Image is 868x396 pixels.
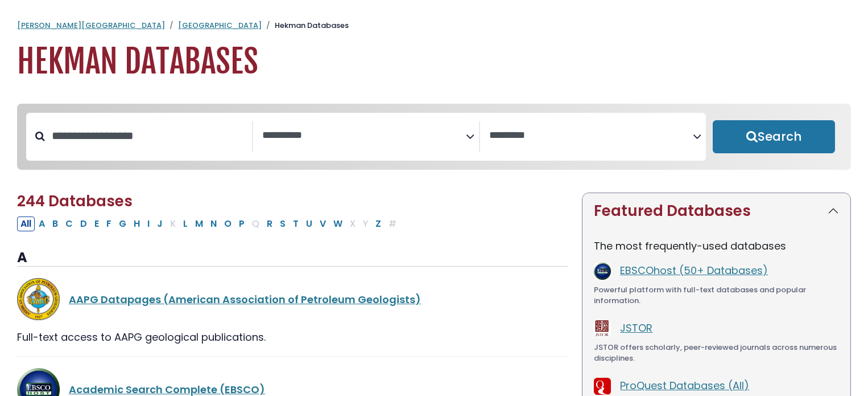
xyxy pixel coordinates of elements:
h1: Hekman Databases [17,43,851,81]
a: [GEOGRAPHIC_DATA] [178,20,262,31]
li: Hekman Databases [262,20,349,31]
nav: breadcrumb [17,20,851,31]
button: Filter Results U [303,217,316,231]
a: [PERSON_NAME][GEOGRAPHIC_DATA] [17,20,165,31]
button: Filter Results B [49,217,61,231]
button: Filter Results T [290,217,302,231]
button: Filter Results A [35,217,48,231]
button: All [17,217,35,231]
p: The most frequently-used databases [594,238,839,254]
button: Featured Databases [582,193,850,229]
input: Search database by title or keyword [45,126,252,145]
a: EBSCOhost (50+ Databases) [620,263,768,277]
a: AAPG Datapages (American Association of Petroleum Geologists) [69,292,421,307]
span: 244 Databases [17,191,133,211]
div: Alpha-list to filter by first letter of database name [17,216,401,230]
button: Filter Results D [77,217,90,231]
button: Filter Results Z [372,217,385,231]
button: Filter Results I [144,217,153,231]
button: Filter Results N [207,217,220,231]
textarea: Search [489,130,693,142]
button: Filter Results O [221,217,235,231]
div: JSTOR offers scholarly, peer-reviewed journals across numerous disciplines. [594,342,839,364]
button: Filter Results W [330,217,346,231]
h3: A [17,250,568,267]
button: Filter Results L [180,217,191,231]
button: Filter Results E [91,217,102,231]
button: Filter Results J [154,217,166,231]
div: Full-text access to AAPG geological publications. [17,329,568,345]
nav: Search filters [17,104,851,170]
button: Filter Results V [316,217,329,231]
button: Filter Results M [192,217,206,231]
button: Submit for Search Results [713,120,835,153]
a: ProQuest Databases (All) [620,378,749,393]
button: Filter Results C [62,217,76,231]
button: Filter Results H [130,217,143,231]
button: Filter Results G [115,217,130,231]
button: Filter Results F [103,217,115,231]
a: JSTOR [620,321,652,335]
div: Powerful platform with full-text databases and popular information. [594,284,839,307]
textarea: Search [262,130,466,142]
button: Filter Results R [263,217,276,231]
button: Filter Results P [235,217,248,231]
button: Filter Results S [276,217,289,231]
